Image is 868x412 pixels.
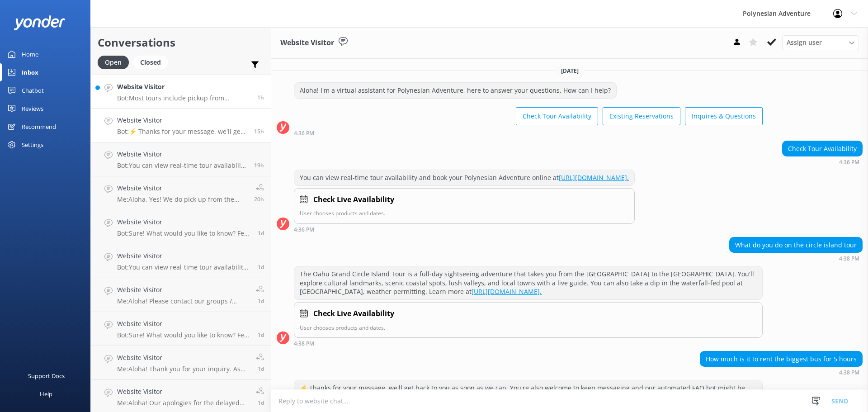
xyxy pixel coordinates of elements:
span: [DATE] [556,67,584,75]
h4: Website Visitor [117,251,251,261]
div: ⚡ Thanks for your message, we'll get back to you as soon as we can. You're also welcome to keep m... [294,380,762,404]
span: Sep 02 2025 02:30pm (UTC -10:00) Pacific/Honolulu [258,297,264,305]
div: Check Tour Availability [783,141,862,156]
img: yonder-white-logo.png [14,15,66,30]
h4: Check Live Availability [313,194,394,206]
p: User chooses products and dates. [300,323,757,332]
h4: Website Visitor [117,217,251,227]
span: Sep 02 2025 05:01pm (UTC -10:00) Pacific/Honolulu [258,263,264,271]
p: Bot: Sure! What would you like to know? Feel free to ask about tour details, availability, pickup... [117,229,251,237]
span: Sep 03 2025 12:53pm (UTC -10:00) Pacific/Honolulu [254,161,264,169]
h3: Website Visitor [280,37,334,49]
strong: 4:38 PM [839,370,859,375]
div: Recommend [22,118,56,136]
a: Closed [133,57,172,67]
p: Me: Aloha! Our apologies for the delayed response. Please contact our groups / charter department... [117,399,249,407]
div: Sep 03 2025 04:38pm (UTC -10:00) Pacific/Honolulu [700,369,863,375]
div: What do you do on the circle island tour [730,237,862,253]
p: Bot: ⚡ Thanks for your message, we'll get back to you as soon as we can. You're also welcome to k... [117,128,247,136]
div: Assign User [782,35,859,50]
span: Sep 04 2025 07:26am (UTC -10:00) Pacific/Honolulu [257,94,264,101]
p: Me: Aloha! Please contact our groups / charter department for better assistance with your request... [117,297,249,305]
button: Inquires & Questions [685,107,763,125]
a: Website VisitorBot:⚡ Thanks for your message, we'll get back to you as soon as we can. You're als... [91,109,271,142]
span: Sep 02 2025 01:15pm (UTC -10:00) Pacific/Honolulu [258,331,264,339]
p: Bot: You can view real-time tour availability and book your Polynesian Adventure online at [URL][... [117,161,247,170]
strong: 4:36 PM [839,160,859,165]
div: Sep 03 2025 04:36pm (UTC -10:00) Pacific/Honolulu [294,130,763,136]
span: Sep 03 2025 12:08pm (UTC -10:00) Pacific/Honolulu [254,195,264,203]
strong: 4:38 PM [839,256,859,261]
div: Help [40,385,52,403]
div: You can view real-time tour availability and book your Polynesian Adventure online at [294,170,634,185]
p: Me: Aloha, Yes! We do pick up from the [GEOGRAPHIC_DATA] [117,195,247,204]
p: Me: Aloha! Thank you for your inquiry. As this tour is done on a larger motor coach, there could ... [117,365,249,373]
div: Open [98,56,129,69]
a: [URL][DOMAIN_NAME]. [559,173,629,182]
div: Home [22,45,38,63]
div: Sep 03 2025 04:38pm (UTC -10:00) Pacific/Honolulu [294,340,763,346]
a: [URL][DOMAIN_NAME]. [472,287,542,296]
h4: Website Visitor [117,149,247,159]
div: Settings [22,136,43,154]
h4: Website Visitor [117,285,249,295]
h4: Website Visitor [117,353,249,363]
div: Support Docs [28,367,65,385]
div: Reviews [22,99,43,118]
div: Chatbot [22,81,44,99]
a: Website VisitorBot:You can view real-time tour availability and book your Polynesian Adventure on... [91,142,271,176]
h4: Check Live Availability [313,308,394,320]
h4: Website Visitor [117,82,250,92]
span: Sep 02 2025 10:48am (UTC -10:00) Pacific/Honolulu [258,399,264,407]
a: Website VisitorMe:Aloha! Thank you for your inquiry. As this tour is done on a larger motor coach... [91,346,271,380]
div: Closed [133,56,168,69]
p: Bot: You can view real-time tour availability and book your Polynesian Adventure online at [URL][... [117,263,251,271]
strong: 4:36 PM [294,227,314,232]
button: Check Tour Availability [516,107,598,125]
div: Sep 03 2025 04:36pm (UTC -10:00) Pacific/Honolulu [782,159,863,165]
button: Existing Reservations [603,107,680,125]
h4: Website Visitor [117,115,247,125]
a: Website VisitorBot:You can view real-time tour availability and book your Polynesian Adventure on... [91,244,271,278]
a: Website VisitorMe:Aloha! Please contact our groups / charter department for better assistance wit... [91,278,271,312]
div: The Oahu Grand Circle Island Tour is a full-day sightseeing adventure that takes you from the [GE... [294,266,762,299]
span: Assign user [787,38,822,47]
div: Inbox [22,63,38,81]
div: Aloha! I'm a virtual assistant for Polynesian Adventure, here to answer your questions. How can I... [294,83,616,98]
h4: Website Visitor [117,387,249,397]
h4: Website Visitor [117,183,247,193]
span: Sep 02 2025 10:51am (UTC -10:00) Pacific/Honolulu [258,365,264,373]
strong: 4:38 PM [294,341,314,346]
span: Sep 03 2025 04:38pm (UTC -10:00) Pacific/Honolulu [254,128,264,135]
a: Website VisitorMe:Aloha, Yes! We do pick up from the [GEOGRAPHIC_DATA]20h [91,176,271,210]
span: Sep 03 2025 06:54am (UTC -10:00) Pacific/Honolulu [258,229,264,237]
a: Open [98,57,133,67]
strong: 4:36 PM [294,131,314,136]
div: Sep 03 2025 04:36pm (UTC -10:00) Pacific/Honolulu [294,226,635,232]
a: Website VisitorBot:Sure! What would you like to know? Feel free to ask about tour details, availa... [91,312,271,346]
p: Bot: Most tours include pickup from designated hotels or airports, but we do not pick up from pri... [117,94,250,102]
a: Website VisitorBot:Most tours include pickup from designated hotels or airports, but we do not pi... [91,75,271,109]
a: Website VisitorBot:Sure! What would you like to know? Feel free to ask about tour details, availa... [91,210,271,244]
p: User chooses products and dates. [300,209,629,218]
h4: Website Visitor [117,319,251,329]
div: How much is it to rent the biggest bus for 5 hours [700,351,862,367]
h2: Conversations [98,34,264,51]
div: Sep 03 2025 04:38pm (UTC -10:00) Pacific/Honolulu [729,255,863,261]
p: Bot: Sure! What would you like to know? Feel free to ask about tour details, availability, pickup... [117,331,251,339]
